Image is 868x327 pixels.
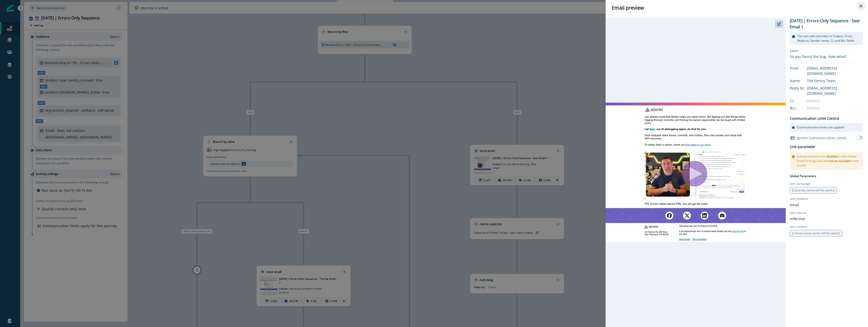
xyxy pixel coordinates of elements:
[790,216,805,221] p: inflection
[829,159,850,163] span: not be included
[790,105,815,111] div: Bcc:
[792,231,840,235] span: {{ Email asset name will be used }}
[807,78,863,83] div: The Sentry Team
[790,211,806,215] p: utm_source
[790,98,815,103] div: Cc:
[807,65,863,76] div: [EMAIL_ADDRESS][DOMAIN_NAME]
[790,78,815,83] div: Name:
[790,144,816,150] h2: Link parameter
[797,154,861,168] p: Link parameters are in the Global Email Settings and will in the emails.
[606,103,786,242] img: email asset unavailable
[790,202,799,207] p: email
[797,34,861,43] p: You can add overrides to Subject, From, Reply-to, Sender name, Cc and Bcc fields
[857,2,865,10] button: Close
[790,173,816,178] p: Global Parameters
[790,197,808,201] p: utm_medium
[790,54,847,59] div: So you found the bug. Now what?
[790,18,863,30] p: [DATE] | Errors-Only Sequence - Seer Email 1
[790,49,847,54] p: Subject
[790,181,810,186] p: utm_campaign
[826,154,838,158] span: disabled
[790,224,807,229] p: utm_content
[790,85,815,91] div: Reply to:
[790,65,815,71] div: From:
[807,105,863,111] div: (empty)
[807,85,863,96] div: [EMAIL_ADDRESS][DOMAIN_NAME]
[792,188,835,192] span: {{ Journey name will be used }}
[807,98,863,103] div: (empty)
[612,4,862,12] div: Email preview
